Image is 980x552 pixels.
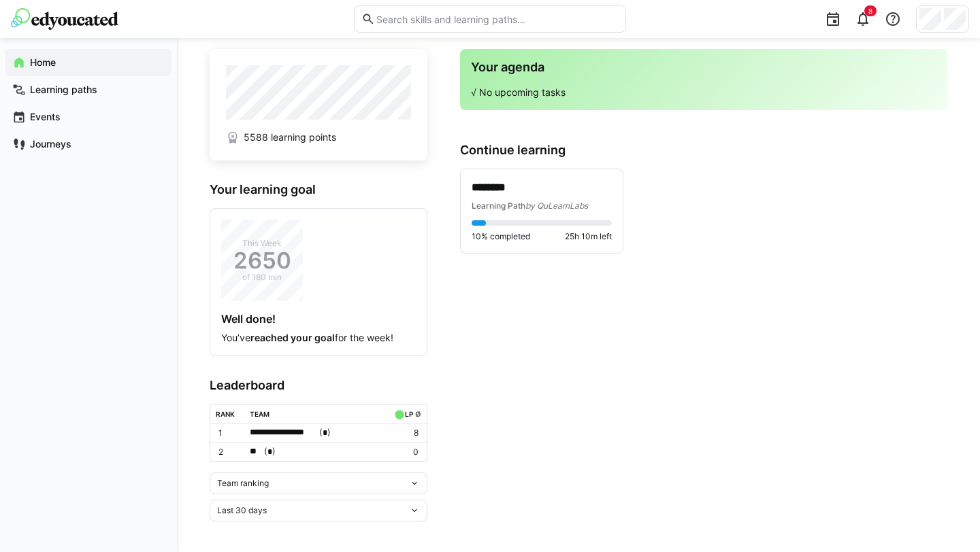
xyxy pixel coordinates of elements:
[375,13,619,25] input: Search skills and learning paths…
[210,182,427,197] h3: Your learning goal
[471,86,936,99] p: √ No upcoming tasks
[460,143,947,158] h3: Continue learning
[405,410,413,418] div: LP
[210,378,427,393] h3: Leaderboard
[472,231,530,242] span: 10% completed
[391,428,419,438] p: 8
[221,331,416,345] p: You’ve for the week!
[415,407,421,419] a: ø
[218,447,239,458] p: 2
[218,428,239,438] p: 1
[250,332,335,343] strong: reached your goal
[250,410,269,418] div: Team
[391,447,419,458] p: 0
[319,426,331,440] span: ( )
[264,445,276,459] span: ( )
[216,410,235,418] div: Rank
[472,201,525,211] span: Learning Path
[471,60,936,75] h3: Your agenda
[217,478,269,489] span: Team ranking
[221,312,416,326] h4: Well done!
[217,505,267,516] span: Last 30 days
[868,7,872,15] span: 8
[244,131,336,144] span: 5588 learning points
[565,231,612,242] span: 25h 10m left
[525,201,588,211] span: by QuLearnLabs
